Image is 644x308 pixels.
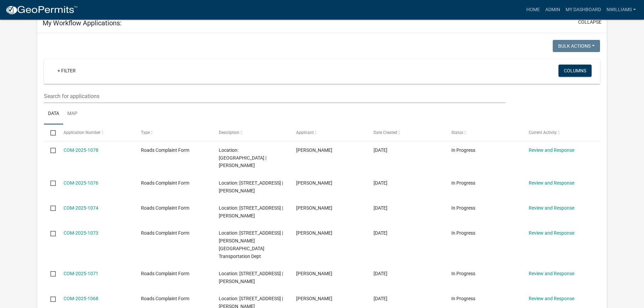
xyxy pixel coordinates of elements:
datatable-header-cell: Applicant [290,124,367,141]
a: My Dashboard [563,3,604,16]
a: Admin [543,3,563,16]
span: Nicole Williams [296,271,332,276]
span: Roads Complaint Form [141,205,189,211]
span: Roads Complaint Form [141,296,189,301]
span: Location: W 32nd St S, S 12th Ave W | Todd Bell [219,205,283,218]
a: nwilliams [604,3,639,16]
span: 09/25/2025 [374,230,387,236]
span: Nicole Williams [296,230,332,236]
span: In Progress [451,147,475,153]
button: collapse [578,19,601,26]
datatable-header-cell: Status [445,124,522,141]
a: COM-2025-1076 [64,180,98,186]
a: Data [44,103,63,125]
span: Status [451,130,463,135]
span: Description [219,130,239,135]
a: + Filter [52,65,81,77]
span: In Progress [451,230,475,236]
span: 09/29/2025 [374,205,387,211]
span: Application Number [64,130,100,135]
span: Roads Complaint Form [141,230,189,236]
span: Roads Complaint Form [141,271,189,276]
a: Review and Response [529,230,574,236]
button: Bulk Actions [553,40,600,52]
datatable-header-cell: Application Number [57,124,135,141]
span: Location: 3353 S Walnut | Donna Thompson [219,180,283,193]
span: In Progress [451,296,475,301]
a: COM-2025-1068 [64,296,98,301]
span: Type [141,130,150,135]
span: Location: Co Line Road | Susan Gildersleeve [219,147,266,168]
a: Review and Response [529,296,574,301]
datatable-header-cell: Current Activity [522,124,600,141]
span: Nicole Williams [296,147,332,153]
datatable-header-cell: Description [212,124,289,141]
a: COM-2025-1073 [64,230,98,236]
span: 09/17/2025 [374,271,387,276]
datatable-header-cell: Type [135,124,212,141]
span: Location: W 120th St N | Donna Dittmer [219,271,283,284]
span: In Progress [451,271,475,276]
datatable-header-cell: Select [44,124,57,141]
button: Columns [558,65,592,77]
span: Current Activity [529,130,557,135]
span: Nicole Williams [296,296,332,301]
a: COM-2025-1074 [64,205,98,211]
h5: My Workflow Applications: [43,19,122,27]
span: 08/26/2025 [374,296,387,301]
a: Home [524,3,543,16]
a: Review and Response [529,271,574,276]
span: Applicant [296,130,314,135]
a: Review and Response [529,180,574,186]
span: Date Created [374,130,397,135]
span: Roads Complaint Form [141,180,189,186]
span: Location: E 124th St N, E 116th St N | Grinnell School Transportation Dept [219,230,283,259]
span: In Progress [451,205,475,211]
a: COM-2025-1071 [64,271,98,276]
span: 10/02/2025 [374,180,387,186]
a: Review and Response [529,147,574,153]
datatable-header-cell: Date Created [367,124,445,141]
span: 10/08/2025 [374,147,387,153]
span: Nicole Williams [296,205,332,211]
span: Roads Complaint Form [141,147,189,153]
a: COM-2025-1078 [64,147,98,153]
a: Map [63,103,81,125]
span: In Progress [451,180,475,186]
span: Nicole Williams [296,180,332,186]
a: Review and Response [529,205,574,211]
input: Search for applications [44,89,505,103]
